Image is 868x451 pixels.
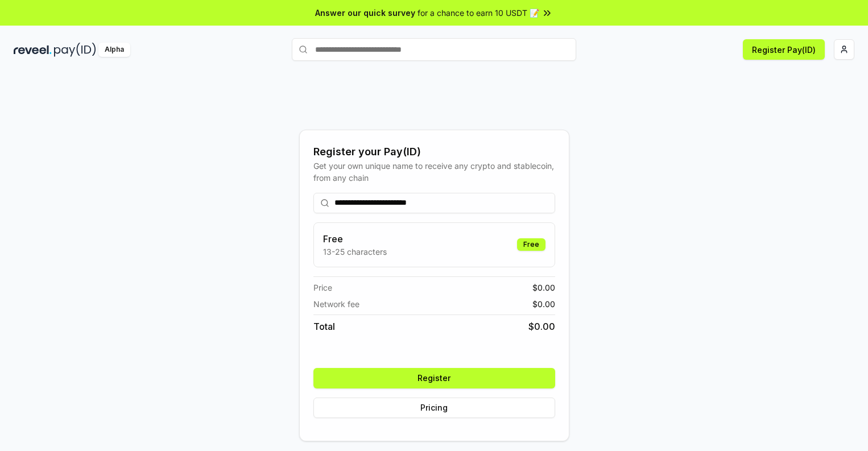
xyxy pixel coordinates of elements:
[313,298,359,310] span: Network fee
[313,144,555,160] div: Register your Pay(ID)
[313,368,555,388] button: Register
[532,298,555,310] span: $ 0.00
[528,320,555,333] span: $ 0.00
[323,246,387,258] p: 13-25 characters
[313,160,555,184] div: Get your own unique name to receive any crypto and stablecoin, from any chain
[14,43,52,57] img: reveel_dark
[517,238,545,251] div: Free
[54,43,96,57] img: pay_id
[313,320,335,333] span: Total
[98,43,130,57] div: Alpha
[743,39,825,60] button: Register Pay(ID)
[323,232,387,246] h3: Free
[532,282,555,293] span: $ 0.00
[313,282,332,293] span: Price
[315,7,415,19] span: Answer our quick survey
[313,398,555,418] button: Pricing
[418,7,539,19] span: for a chance to earn 10 USDT 📝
